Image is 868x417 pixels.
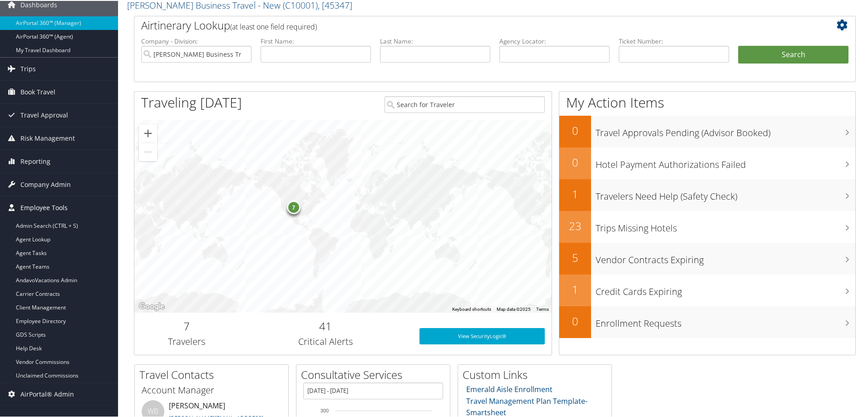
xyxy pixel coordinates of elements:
h2: 23 [559,217,591,233]
label: Company - Division: [141,36,252,45]
h1: My Action Items [559,92,855,111]
button: Search [738,45,848,63]
h2: Airtinerary Lookup [141,17,789,32]
h2: 0 [559,122,591,137]
h3: Enrollment Requests [596,312,855,329]
label: Ticket Number: [619,36,729,45]
h3: Travelers Need Help (Safety Check) [596,185,855,202]
span: Travel Approval [20,103,68,126]
a: Emerald Aisle Enrollment [466,383,552,393]
h2: 1 [559,281,591,296]
h3: Critical Alerts [246,334,406,347]
span: Reporting [20,149,50,172]
a: 0Hotel Payment Authorizations Failed [559,147,855,178]
span: (at least one field required) [230,21,317,31]
h3: Travelers [141,334,232,347]
span: Company Admin [20,172,71,195]
input: Search for Traveler [385,95,545,112]
a: Terms (opens in new tab) [536,306,549,311]
h2: Travel Contacts [139,366,288,382]
h2: 7 [141,318,232,333]
label: Last Name: [380,36,490,45]
button: Keyboard shortcuts [452,305,491,312]
a: 0Travel Approvals Pending (Advisor Booked) [559,115,855,147]
h3: Credit Cards Expiring [596,280,855,297]
tspan: 300 [321,407,329,412]
h1: Traveling [DATE] [141,92,242,111]
span: Employee Tools [20,196,68,218]
span: Map data ©2025 [497,306,531,311]
h2: 41 [246,318,406,333]
h3: Vendor Contracts Expiring [596,248,855,265]
h2: 5 [559,249,591,265]
button: Zoom out [139,142,157,160]
label: First Name: [261,36,371,45]
a: 5Vendor Contracts Expiring [559,242,855,274]
a: Open this area in Google Maps (opens a new window) [137,300,167,312]
h2: Custom Links [463,366,612,382]
a: 1Travelers Need Help (Safety Check) [559,178,855,210]
h2: Consultative Services [301,366,450,382]
span: Trips [20,57,36,79]
h3: Trips Missing Hotels [596,216,855,234]
div: 7 [286,200,300,213]
h2: 0 [559,313,591,328]
a: Travel Management Plan Template- Smartsheet [466,395,587,417]
h2: 0 [559,154,591,169]
h3: Travel Approvals Pending (Advisor Booked) [596,121,855,138]
h2: 1 [559,186,591,201]
button: Zoom in [139,123,157,142]
a: 1Credit Cards Expiring [559,274,855,305]
h3: Hotel Payment Authorizations Failed [596,153,855,170]
img: Google [137,300,167,312]
label: Agency Locator: [499,36,610,45]
span: Book Travel [20,80,55,103]
h3: Account Manager [142,383,281,396]
span: AirPortal® Admin [20,382,74,405]
span: Risk Management [20,126,75,149]
a: 23Trips Missing Hotels [559,210,855,242]
a: 0Enrollment Requests [559,305,855,337]
a: View SecurityLogic® [419,327,545,343]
